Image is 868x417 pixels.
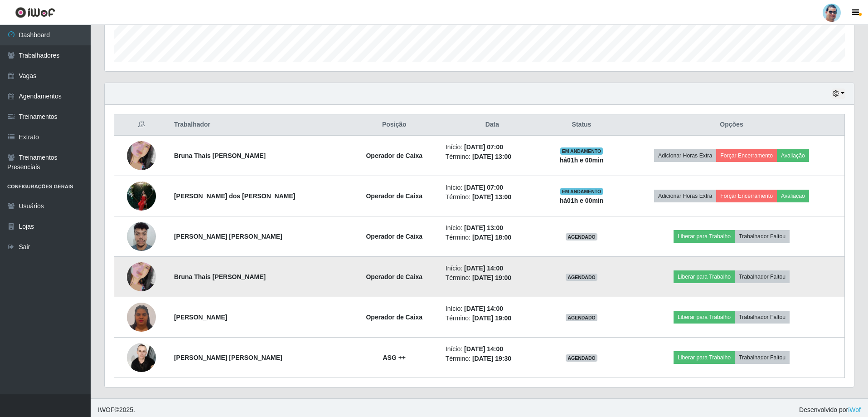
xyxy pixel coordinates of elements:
[446,273,539,283] li: Término:
[619,114,845,136] th: Opções
[127,301,156,333] img: 1752886707341.jpeg
[566,233,597,240] span: AGENDADO
[98,406,115,413] span: IWOF
[735,270,790,283] button: Trabalhador Faltou
[560,157,604,164] strong: há 01 h e 00 min
[349,114,440,136] th: Posição
[464,224,503,231] time: [DATE] 13:00
[127,251,156,303] img: 1674666029234.jpeg
[472,355,511,362] time: [DATE] 19:30
[544,114,619,136] th: Status
[472,193,511,201] time: [DATE] 13:00
[446,264,539,273] li: Início:
[366,152,422,159] strong: Operador de Caixa
[566,274,597,281] span: AGENDADO
[464,143,503,151] time: [DATE] 07:00
[716,149,777,162] button: Forçar Encerramento
[735,311,790,324] button: Trabalhador Faltou
[174,273,266,280] strong: Bruna Thais [PERSON_NAME]
[366,192,422,200] strong: Operador de Caixa
[472,234,511,241] time: [DATE] 18:00
[654,190,716,202] button: Adicionar Horas Extra
[472,153,511,160] time: [DATE] 13:00
[674,230,735,243] button: Liberar para Trabalho
[674,351,735,364] button: Liberar para Trabalho
[174,314,227,321] strong: [PERSON_NAME]
[174,192,296,200] strong: [PERSON_NAME] dos [PERSON_NAME]
[735,230,790,243] button: Trabalhador Faltou
[446,142,539,152] li: Início:
[446,233,539,242] li: Término:
[777,149,809,162] button: Avaliação
[446,152,539,162] li: Término:
[472,274,511,281] time: [DATE] 19:00
[127,338,156,377] img: 1747925689059.jpeg
[777,190,809,202] button: Avaliação
[654,149,716,162] button: Adicionar Horas Extra
[848,406,861,413] a: iWof
[464,305,503,312] time: [DATE] 14:00
[446,304,539,314] li: Início:
[464,345,503,353] time: [DATE] 14:00
[560,188,603,195] span: EM ANDAMENTO
[446,183,539,192] li: Início:
[560,147,603,155] span: EM ANDAMENTO
[566,354,597,362] span: AGENDADO
[98,405,135,415] span: © 2025 .
[472,314,511,322] time: [DATE] 19:00
[446,223,539,233] li: Início:
[560,197,604,204] strong: há 01 h e 00 min
[174,152,266,159] strong: Bruna Thais [PERSON_NAME]
[366,233,422,240] strong: Operador de Caixa
[174,354,282,361] strong: [PERSON_NAME] [PERSON_NAME]
[127,217,156,255] img: 1751861377201.jpeg
[174,233,282,240] strong: [PERSON_NAME] [PERSON_NAME]
[566,314,597,321] span: AGENDADO
[15,7,55,18] img: CoreUI Logo
[169,114,349,136] th: Trabalhador
[446,354,539,363] li: Término:
[446,192,539,202] li: Término:
[716,190,777,202] button: Forçar Encerramento
[383,354,406,361] strong: ASG ++
[674,270,735,283] button: Liberar para Trabalho
[127,177,156,215] img: 1751968749933.jpeg
[446,344,539,354] li: Início:
[464,265,503,272] time: [DATE] 14:00
[799,405,861,415] span: Desenvolvido por
[366,314,422,321] strong: Operador de Caixa
[464,184,503,191] time: [DATE] 07:00
[127,130,156,182] img: 1674666029234.jpeg
[366,273,422,280] strong: Operador de Caixa
[674,311,735,324] button: Liberar para Trabalho
[440,114,544,136] th: Data
[446,314,539,323] li: Término:
[735,351,790,364] button: Trabalhador Faltou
